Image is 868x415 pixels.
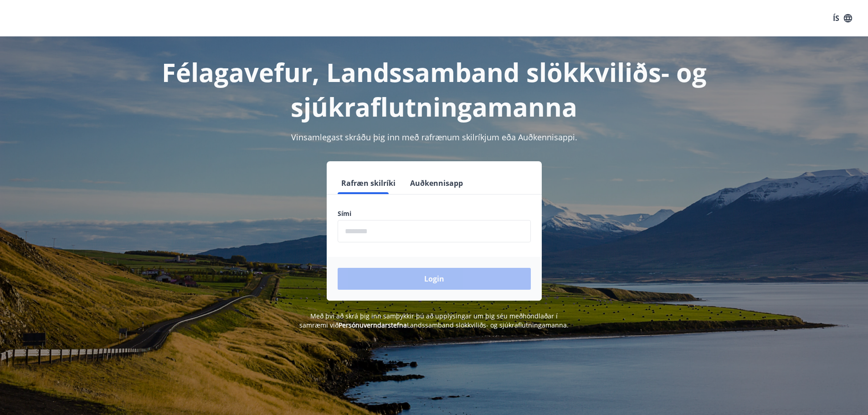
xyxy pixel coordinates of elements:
[406,172,467,194] button: Auðkennisapp
[338,209,531,218] label: Sími
[828,10,857,26] button: ÍS
[338,172,399,194] button: Rafræn skilríki
[299,312,569,329] span: Með því að skrá þig inn samþykkir þú að upplýsingar um þig séu meðhöndlaðar í samræmi við Landssa...
[117,55,751,124] h1: Félagavefur, Landssamband slökkviliðs- og sjúkraflutningamanna
[291,132,577,143] span: Vinsamlegast skráðu þig inn með rafrænum skilríkjum eða Auðkennisappi.
[339,321,407,329] a: Persónuverndarstefna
